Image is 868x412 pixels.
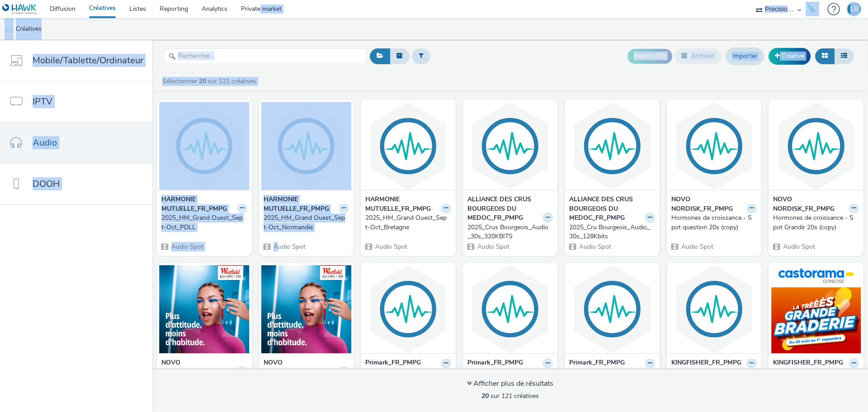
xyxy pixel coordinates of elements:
div: 2025_Crus Bourgeois_Audio_30s_320KBITS [467,223,550,242]
strong: 20 [481,392,489,400]
span: IPTV [33,95,52,108]
strong: HARMONIE MUTUELLE_FR_PMPG [365,195,439,213]
span: Audio Spot [782,242,815,251]
div: Hormones de croissance - Spot question 20s (copy) [671,213,754,232]
strong: NOVO NORDISK_FR_PMPG [773,195,846,213]
a: Hormones de croissance - Spot Grandir 20s (copy) [773,213,859,232]
img: 2025_Audio20s_Ouverture Primark Caen visual [465,265,556,353]
strong: KINGFISHER_FR_PMPG [671,358,741,369]
img: 2025_Audio20s_Ouverture Primark Montpellier visual [567,265,657,353]
img: 2025_Cru Bourgeois_Audio_30s_128Kbits visual [567,102,657,190]
img: 2025_HM_Grand Ouest_Sept-Oct_Bretagne visual [363,102,453,190]
span: Audio [33,136,57,149]
span: Audio Spot [374,242,407,251]
input: Rechercher... [164,48,368,64]
div: Hormones de croissance - Spot Grandir 20s (copy) [773,213,855,232]
strong: 20 [199,77,206,85]
strong: HARMONIE MUTUELLE_FR_PMPG [264,195,337,213]
a: 2025_HM_Grand Ouest_Sept-Oct_Bretagne [365,213,451,232]
img: AE_2025_KINGFISHER_FR_Castorama Gonesse_Créa_1 (copy) visual [669,265,759,353]
span: Audio Spot [578,242,611,251]
strong: NOVO NORDISK_FR_PMPG [671,195,745,213]
a: Sélectionner sur 121 créatives [161,77,260,85]
a: 2025_HM_Grand Ouest_Sept-Oct_PDLL [161,213,247,232]
strong: Primark_FR_PMPG [467,358,523,369]
img: Hawk Academy [806,2,819,16]
span: Audio Spot [170,242,203,251]
img: 2025_Crus Bourgeois_Audio_30s_320KBITS visual [465,102,556,190]
strong: KINGFISHER_FR_PMPG [773,358,843,369]
img: Hormones de croissance - Spot question 20s (copy) visual [669,102,759,190]
a: Hawk Academy [806,2,823,16]
strong: NOVO NORDISK_FR_PMPG [264,358,337,377]
a: Créative [769,48,811,64]
a: 2025_HM_Grand Ouest_Sept-Oct_Normandie [264,213,349,232]
div: 2025_HM_Grand Ouest_Sept-Oct_Bretagne [365,213,448,232]
a: 2025_Cru Bourgeois_Audio_30s_128Kbits [569,223,655,242]
strong: ALLIANCE DES CRUS BOURGEOIS DU MEDOC_FR_PMPG [467,195,541,223]
strong: Primark_FR_PMPG [365,358,421,369]
div: 2025_Cru Bourgeois_Audio_30s_128Kbits [569,223,651,242]
span: DOOH [33,177,60,190]
button: Export d'ID [627,49,672,63]
img: audio [5,25,14,34]
div: LB [850,2,858,16]
button: Grille [815,48,835,64]
span: Mobile/Tablette/Ordinateur [33,54,143,67]
a: Hormones de croissance - Spot question 20s (copy) [671,213,757,232]
a: Importer [726,47,764,65]
button: Archiver [675,48,721,64]
img: AE_2025_KINGFISHER_FR_Castorama Gonesse_Créa_1 visual [771,265,861,353]
img: Hormones de croissance - Spot question 20s visual [261,265,352,353]
img: Hormones de croissance - Spot Grandir 20s visual [159,265,250,353]
span: sur 121 créatives [481,392,539,400]
strong: ALLIANCE DES CRUS BOURGEOIS DU MEDOC_FR_PMPG [569,195,642,223]
div: Afficher plus de résultats [467,379,553,389]
img: Hormones de croissance - Spot Grandir 20s (copy) visual [771,102,861,190]
strong: NOVO NORDISK_FR_PMPG [161,358,235,377]
a: 2025_Crus Bourgeois_Audio_30s_320KBITS [467,223,553,242]
span: Audio Spot [476,242,509,251]
div: 2025_HM_Grand Ouest_Sept-Oct_Normandie [264,213,346,232]
strong: Primark_FR_PMPG [569,358,625,369]
span: Audio Spot [680,242,713,251]
img: 2025_Audio20s_Post-Ouverture Primark Caen visual [363,265,453,353]
div: 2025_HM_Grand Ouest_Sept-Oct_PDLL [161,213,244,232]
span: Audio Spot [273,242,306,251]
img: 2025_HM_Grand Ouest_Sept-Oct_PDLL visual [159,102,250,190]
strong: HARMONIE MUTUELLE_FR_PMPG [161,195,235,213]
img: 2025_HM_Grand Ouest_Sept-Oct_Normandie visual [261,102,352,190]
img: undefined Logo [2,4,37,15]
button: Liste [834,48,854,64]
